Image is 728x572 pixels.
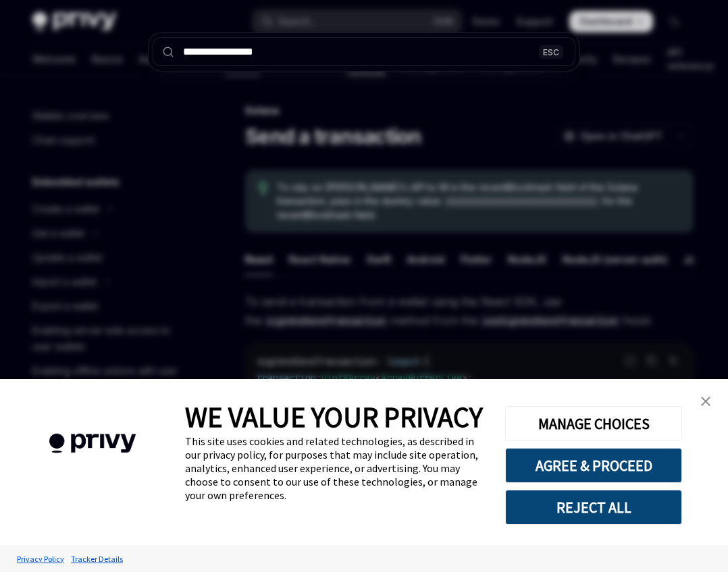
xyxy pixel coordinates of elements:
[539,45,563,59] div: ESC
[505,490,682,525] button: REJECT ALL
[185,434,485,502] div: This site uses cookies and related technologies, as described in our privacy policy, for purposes...
[20,414,165,473] img: company logo
[505,448,682,483] button: AGREE & PROCEED
[505,406,682,441] button: MANAGE CHOICES
[692,388,719,415] a: close banner
[68,547,126,571] a: Tracker Details
[701,397,710,406] img: close banner
[14,547,68,571] a: Privacy Policy
[185,399,483,434] span: WE VALUE YOUR PRIVACY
